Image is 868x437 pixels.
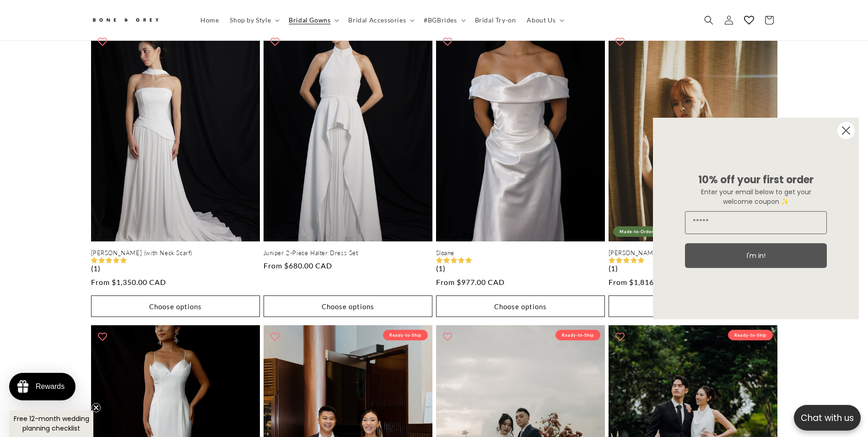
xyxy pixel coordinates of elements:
[230,16,271,24] span: Shop by Style
[837,121,855,140] button: Close dialog
[224,11,283,30] summary: Shop by Style
[438,328,457,346] button: Add to wishlist
[87,9,186,31] a: Bone and Grey Bridal
[418,11,469,30] summary: #BGBrides
[424,16,457,24] span: #BGBrides
[264,249,432,257] a: Juniper 2-Piece Halter Dress Set
[521,11,568,30] summary: About Us
[701,187,811,206] span: Enter your email below to get your welcome coupon ✨
[685,243,827,268] button: I'm in!
[289,16,330,24] span: Bridal Gowns
[14,414,89,433] span: Free 12-month wedding planning checklist
[9,410,93,437] div: Free 12-month wedding planning checklistClose teaser
[93,33,112,51] button: Add to wishlist
[475,16,516,24] span: Bridal Try-on
[527,16,555,24] span: About Us
[92,403,101,412] button: Close teaser
[348,16,406,24] span: Bridal Accessories
[609,249,777,257] a: [PERSON_NAME] 4-in-1 Gown
[469,11,522,30] a: Bridal Try-on
[283,11,343,30] summary: Bridal Gowns
[698,173,814,187] span: 10% off your first order
[436,295,605,317] button: Choose options
[91,249,260,257] a: [PERSON_NAME] (with Neck Scarf)
[264,295,432,317] button: Choose options
[266,328,284,346] button: Add to wishlist
[438,33,457,51] button: Add to wishlist
[609,295,777,317] button: Choose options
[195,11,224,30] a: Home
[699,10,719,30] summary: Search
[685,211,827,234] input: Email
[611,328,629,346] button: Add to wishlist
[794,411,861,425] p: Chat with us
[91,13,160,28] img: Bone and Grey Bridal
[644,109,868,328] div: FLYOUT Form
[91,295,260,317] button: Choose options
[93,328,112,346] button: Add to wishlist
[343,11,418,30] summary: Bridal Accessories
[200,16,219,24] span: Home
[36,382,65,391] div: Rewards
[436,249,605,257] a: Sloane
[611,33,629,51] button: Add to wishlist
[266,33,284,51] button: Add to wishlist
[794,405,861,431] button: Open chatbox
